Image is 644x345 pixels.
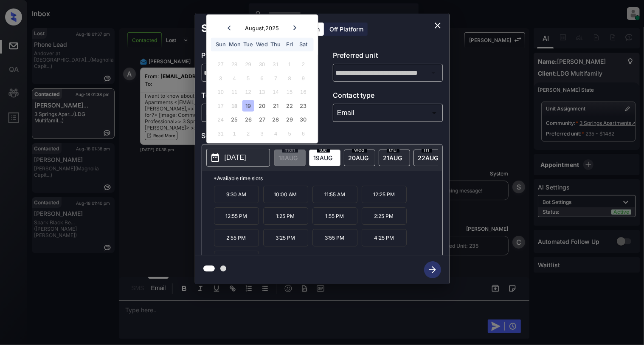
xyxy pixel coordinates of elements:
div: Choose Tuesday, August 26th, 2025 [242,114,254,125]
div: Choose Thursday, August 28th, 2025 [270,114,281,125]
div: Mon [229,39,240,50]
div: date-select [413,150,445,166]
div: date-select [309,150,340,166]
button: btn-next [419,259,446,281]
div: Wed [256,39,268,50]
div: Choose Friday, August 22nd, 2025 [284,100,295,111]
div: Not available Saturday, August 16th, 2025 [298,86,309,98]
p: Select slot [202,130,443,144]
div: Not available Thursday, August 14th, 2025 [270,86,281,98]
span: thu [387,147,399,153]
p: 3:25 PM [263,229,308,246]
div: Not available Saturday, August 9th, 2025 [298,72,309,84]
p: 12:55 PM [214,207,259,225]
div: Choose Saturday, August 30th, 2025 [298,114,309,125]
div: Not available Tuesday, September 2nd, 2025 [242,127,254,139]
div: Not available Wednesday, September 3rd, 2025 [256,127,268,139]
p: 4:25 PM [362,229,407,246]
div: Not available Tuesday, August 5th, 2025 [242,72,254,84]
div: Not available Thursday, August 7th, 2025 [270,72,281,84]
div: Sat [298,39,309,50]
div: Not available Wednesday, August 6th, 2025 [256,72,268,84]
button: [DATE] [206,149,270,167]
div: Not available Friday, August 8th, 2025 [284,72,295,84]
p: 12:25 PM [362,186,407,203]
p: Preferred unit [333,50,443,64]
span: 20 AUG [349,154,369,161]
div: Not available Friday, August 1st, 2025 [284,59,295,70]
div: Not available Thursday, July 31st, 2025 [270,59,281,70]
div: Not available Sunday, August 17th, 2025 [215,100,226,111]
p: 10:00 AM [263,186,308,203]
span: 21 AUG [383,154,402,161]
p: 3:55 PM [312,229,357,246]
div: Not available Sunday, August 3rd, 2025 [215,72,226,84]
p: 4:55 PM [214,251,259,268]
div: Fri [284,39,295,50]
h2: Schedule Tour [195,14,281,43]
span: 22 AUG [418,154,439,161]
div: date-select [379,150,410,166]
div: Not available Saturday, August 2nd, 2025 [298,59,309,70]
div: Not available Sunday, July 27th, 2025 [215,59,226,70]
div: Not available Sunday, August 31st, 2025 [215,127,226,139]
p: [DATE] [225,153,246,163]
div: Choose Tuesday, August 19th, 2025 [242,100,254,111]
div: In Person [204,106,309,120]
div: Not available Saturday, September 6th, 2025 [298,127,309,139]
p: 1:25 PM [263,207,308,225]
div: Not available Wednesday, July 30th, 2025 [256,59,268,70]
button: close [429,17,446,34]
div: Tue [242,39,254,50]
span: fri [422,147,432,153]
span: 19 AUG [314,154,333,161]
div: Not available Monday, August 11th, 2025 [229,86,240,98]
p: 2:25 PM [362,207,407,225]
div: Not available Tuesday, August 12th, 2025 [242,86,254,98]
p: 1:55 PM [312,207,357,225]
div: date-select [344,150,375,166]
div: Not available Monday, August 4th, 2025 [229,72,240,84]
span: wed [352,147,367,153]
div: Not available Friday, August 15th, 2025 [284,86,295,98]
p: Preferred community [202,50,312,64]
p: 11:55 AM [312,186,357,203]
div: Not available Wednesday, August 13th, 2025 [256,86,268,98]
div: Sun [215,39,226,50]
p: Tour type [202,90,312,104]
div: Not available Monday, July 28th, 2025 [229,59,240,70]
div: Not available Sunday, August 24th, 2025 [215,114,226,125]
div: Choose Thursday, August 21st, 2025 [270,100,281,111]
p: 9:30 AM [214,186,259,203]
div: Not available Thursday, September 4th, 2025 [270,127,281,139]
p: 2:55 PM [214,229,259,246]
div: Choose Monday, August 25th, 2025 [229,114,240,125]
div: Choose Friday, August 29th, 2025 [284,114,295,125]
p: Contact type [333,90,443,104]
div: Email [335,106,441,120]
div: month 2025-08 [209,57,315,140]
div: Choose Saturday, August 23rd, 2025 [298,100,309,111]
div: Choose Wednesday, August 20th, 2025 [256,100,268,111]
div: Not available Friday, September 5th, 2025 [284,127,295,139]
div: Choose Wednesday, August 27th, 2025 [256,114,268,125]
div: Not available Tuesday, July 29th, 2025 [242,59,254,70]
p: *Available time slots [214,171,442,186]
div: Thu [270,39,281,50]
div: Not available Monday, August 18th, 2025 [229,100,240,111]
span: tue [317,147,330,153]
div: Not available Monday, September 1st, 2025 [229,127,240,139]
div: Not available Sunday, August 10th, 2025 [215,86,226,98]
div: Off Platform [325,23,368,36]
